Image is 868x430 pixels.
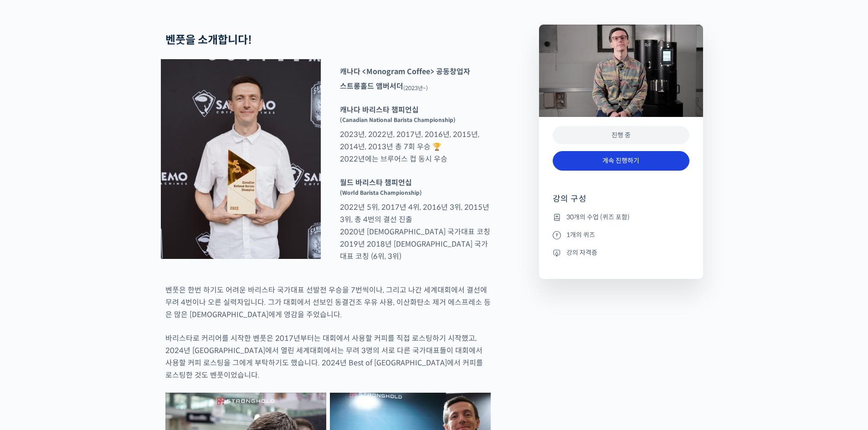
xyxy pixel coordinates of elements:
[335,177,495,263] p: 2022년 5위, 2017년 4위, 2016년 3위, 2015년 3위, 총 4번의 결선 진출 2020년 [DEMOGRAPHIC_DATA] 국가대표 코칭 2019년 2018년 ...
[340,81,403,91] strong: 스트롱홀드 앰버서더
[118,288,175,311] a: 설정
[60,288,118,311] a: 대화
[553,193,689,212] h4: 강의 구성
[340,67,470,76] strong: 캐나다 <Monogram Coffee> 공동창업자
[340,105,419,115] strong: 캐나다 바리스타 챔피언십
[141,302,152,309] span: 설정
[403,85,428,91] sub: (2023년~)
[553,151,689,171] a: 계속 진행하기
[553,247,689,258] li: 강의 자격증
[165,332,491,381] p: 바리스타로 커리어를 시작한 벤풋은 2017년부터는 대회에서 사용할 커피를 직접 로스팅하기 시작했고, 2024년 [GEOGRAPHIC_DATA]에서 열린 세계대회에서는 무려 3...
[340,178,412,187] strong: 월드 바리스타 챔피언십
[165,284,491,321] p: 벤풋은 한번 하기도 어려운 바리스타 국가대표 선발전 우승을 7번씩이나, 그리고 나간 세계대회에서 결선에 무려 4번이나 오른 실력자입니다. 그가 대회에서 선보인 동결건조 우유 ...
[340,116,456,123] sup: (Canadian National Barista Championship)
[335,104,495,165] p: 2023년, 2022년, 2017년, 2016년, 2015년, 2014년, 2013년 총 7회 우승 🏆 2022년에는 브루어스 컵 동시 우승
[340,189,422,196] sup: (World Barista Championship)
[165,34,491,47] h2: 벤풋을 소개합니다!
[553,126,689,145] div: 진행 중
[553,212,689,223] li: 30개의 수업 (퀴즈 포함)
[83,303,94,310] span: 대화
[553,229,689,240] li: 1개의 퀴즈
[29,302,34,309] span: 홈
[3,288,60,311] a: 홈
